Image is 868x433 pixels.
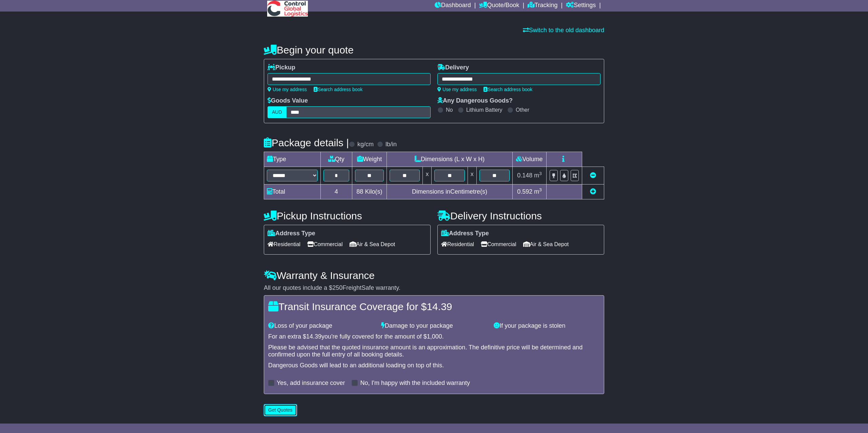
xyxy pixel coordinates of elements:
[264,284,604,292] div: All our quotes include a $ FreightSafe warranty.
[268,239,300,250] span: Residential
[268,230,315,237] label: Address Type
[264,404,297,416] button: Get Quotes
[387,185,513,199] td: Dimensions in Centimetre(s)
[490,322,603,330] div: If your package is stolen
[268,97,308,105] label: Goods Value
[523,27,604,34] a: Switch to the old dashboard
[264,137,349,148] h4: Package details |
[539,187,542,192] sup: 3
[386,141,397,148] label: lb/in
[360,380,470,387] label: No, I'm happy with the included warranty
[590,172,596,179] a: Remove this item
[427,333,442,340] span: 1,000
[423,167,432,185] td: x
[264,185,321,199] td: Total
[268,87,307,92] a: Use my address
[277,380,345,387] label: Yes, add insurance cover
[378,322,491,330] div: Damage to your package
[534,188,542,195] span: m
[352,152,387,167] td: Weight
[437,210,604,221] h4: Delivery Instructions
[387,152,513,167] td: Dimensions (L x W x H)
[427,301,452,312] span: 14.39
[264,270,604,281] h4: Warranty & Insurance
[523,239,569,250] span: Air & Sea Depot
[321,185,352,199] td: 4
[264,152,321,167] td: Type
[332,284,342,291] span: 250
[437,64,469,71] label: Delivery
[441,230,489,237] label: Address Type
[484,87,532,92] a: Search address book
[306,333,321,340] span: 14.39
[268,362,600,369] div: Dangerous Goods will lead to an additional loading on top of this.
[517,188,532,195] span: 0.592
[446,107,453,113] label: No
[437,87,477,92] a: Use my address
[268,344,600,359] div: Please be advised that the quoted insurance amount is an approximation. The definitive price will...
[321,152,352,167] td: Qty
[265,322,378,330] div: Loss of your package
[512,152,546,167] td: Volume
[268,301,600,312] h4: Transit Insurance Coverage for $
[437,97,513,105] label: Any Dangerous Goods?
[352,185,387,199] td: Kilo(s)
[516,107,529,113] label: Other
[481,239,516,250] span: Commercial
[307,239,342,250] span: Commercial
[350,239,395,250] span: Air & Sea Depot
[534,172,542,179] span: m
[357,141,374,148] label: kg/cm
[268,106,287,118] label: AUD
[314,87,362,92] a: Search address book
[264,210,431,221] h4: Pickup Instructions
[264,44,604,56] h4: Begin your quote
[590,188,596,195] a: Add new item
[539,171,542,176] sup: 3
[441,239,474,250] span: Residential
[517,172,532,179] span: 0.148
[466,107,502,113] label: Lithium Battery
[468,167,476,185] td: x
[268,333,600,341] div: For an extra $ you're fully covered for the amount of $ .
[356,188,363,195] span: 88
[268,64,295,71] label: Pickup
